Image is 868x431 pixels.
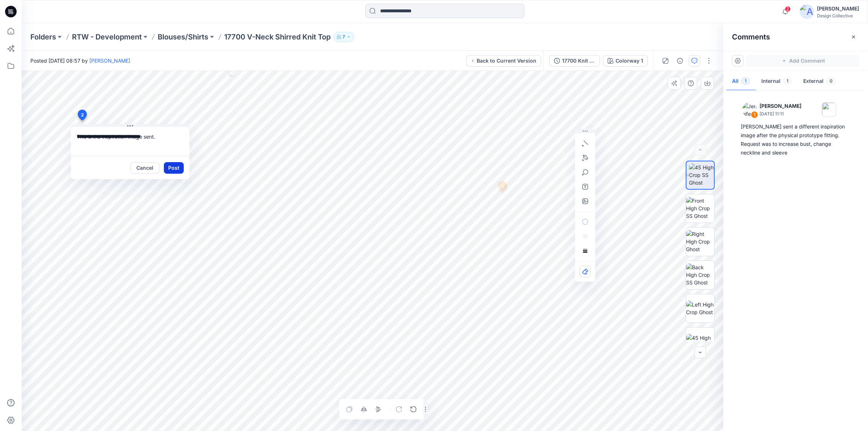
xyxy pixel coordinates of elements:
button: External [797,72,842,91]
span: Posted [DATE] 08:57 by [30,57,130,64]
div: Colorway 1 [616,57,643,65]
img: 45 High Crop SS Ghost [689,164,714,186]
button: Post [164,162,184,174]
div: 17700 Knit Top V2 [562,57,595,65]
p: [PERSON_NAME] [759,102,801,110]
span: 2 [81,112,84,118]
button: Back to Current Version [466,55,541,67]
a: Blouses/Shirts [158,32,208,42]
div: [PERSON_NAME] sent a different inspiration image after the physical prototype fitting. Request wa... [741,122,851,157]
button: Add Comment [746,55,859,67]
button: 7 [333,32,354,42]
button: Details [674,55,686,67]
img: 45 High Crop [686,334,714,349]
p: [DATE] 11:11 [759,110,801,118]
button: Cancel [130,162,159,174]
img: Jennifer Grana [742,102,757,117]
div: Design Collective [817,13,859,18]
img: avatar [800,4,814,19]
p: 17700 V-Neck Shirred Knit Top [224,32,331,42]
span: 1 [741,77,750,85]
img: Front High Crop SS Ghost [686,197,714,220]
h2: Comments [732,33,770,41]
div: 1 [751,111,758,118]
img: Back High Crop SS Ghost [686,263,714,286]
span: 0 [826,77,836,85]
p: 7 [342,33,345,41]
img: Left High Crop Ghost [686,301,714,316]
button: All [726,72,756,91]
a: Folders [30,32,56,42]
button: Colorway 1 [603,55,648,67]
a: [PERSON_NAME] [89,58,130,64]
span: 1 [783,77,792,85]
span: 2 [785,6,791,12]
button: 17700 Knit Top V2 [549,55,600,67]
div: [PERSON_NAME] [817,4,859,13]
button: Internal [756,72,797,91]
img: Right High Crop Ghost [686,230,714,253]
a: RTW - Development [72,32,142,42]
